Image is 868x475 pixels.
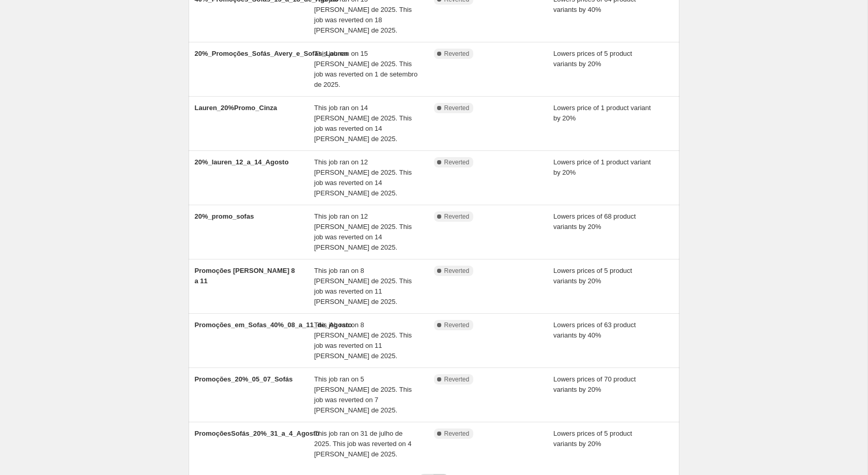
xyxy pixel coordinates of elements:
[553,375,636,393] span: Lowers prices of 70 product variants by 20%
[314,104,412,143] span: This job ran on 14 [PERSON_NAME] de 2025. This job was reverted on 14 [PERSON_NAME] de 2025.
[553,212,636,231] span: Lowers prices of 68 product variants by 20%
[444,212,470,221] span: Reverted
[444,104,470,112] span: Reverted
[553,158,651,176] span: Lowers price of 1 product variant by 20%
[444,321,470,329] span: Reverted
[553,321,636,339] span: Lowers prices of 63 product variants by 40%
[195,212,254,220] span: 20%_promo_sofas
[553,50,632,68] span: Lowers prices of 5 product variants by 20%
[553,267,632,285] span: Lowers prices of 5 product variants by 20%
[195,321,352,329] span: Promoções_em_Sofas_40%_08_a_11_de_Agosto
[195,50,348,57] span: 20%_Promoções_Sofás_Avery_e_Sofás_Lauren
[444,375,470,384] span: Reverted
[195,430,320,437] span: PromoçõesSofás_20%_31_a_4_Agosto
[444,50,470,58] span: Reverted
[195,267,295,285] span: Promoções [PERSON_NAME] 8 a 11
[553,104,651,122] span: Lowers price of 1 product variant by 20%
[314,267,412,305] span: This job ran on 8 [PERSON_NAME] de 2025. This job was reverted on 11 [PERSON_NAME] de 2025.
[553,430,632,448] span: Lowers prices of 5 product variants by 20%
[314,430,411,458] span: This job ran on 31 de julho de 2025. This job was reverted on 4 [PERSON_NAME] de 2025.
[314,212,412,251] span: This job ran on 12 [PERSON_NAME] de 2025. This job was reverted on 14 [PERSON_NAME] de 2025.
[444,430,470,438] span: Reverted
[444,267,470,275] span: Reverted
[314,321,412,360] span: This job ran on 8 [PERSON_NAME] de 2025. This job was reverted on 11 [PERSON_NAME] de 2025.
[195,375,293,383] span: Promoções_20%_05_07_Sofás
[195,158,289,166] span: 20%_lauren_12_a_14_Agosto
[314,158,412,197] span: This job ran on 12 [PERSON_NAME] de 2025. This job was reverted on 14 [PERSON_NAME] de 2025.
[195,104,277,112] span: Lauren_20%Promo_Cinza
[444,158,470,166] span: Reverted
[314,50,417,88] span: This job ran on 15 [PERSON_NAME] de 2025. This job was reverted on 1 de setembro de 2025.
[314,375,412,414] span: This job ran on 5 [PERSON_NAME] de 2025. This job was reverted on 7 [PERSON_NAME] de 2025.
